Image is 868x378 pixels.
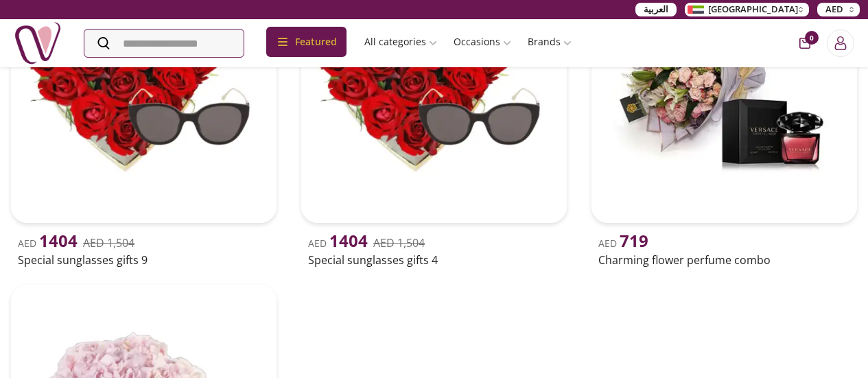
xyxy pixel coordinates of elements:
span: العربية [644,3,668,16]
div: Featured [266,27,347,57]
span: 1404 [39,229,78,252]
h2: Charming flower perfume combo [598,252,850,268]
span: 719 [620,229,648,252]
span: [GEOGRAPHIC_DATA] [708,3,798,16]
del: AED 1,504 [83,235,134,250]
a: Brands [519,29,580,54]
button: AED [817,3,860,16]
span: AED [825,3,843,16]
img: Nigwa-uae-gifts [14,19,62,67]
span: AED [598,237,648,250]
input: Search [84,29,244,57]
del: AED 1,504 [373,235,425,250]
span: AED [18,237,78,250]
span: 1404 [329,229,368,252]
button: [GEOGRAPHIC_DATA] [685,3,809,16]
button: Login [827,29,854,57]
h2: Special sunglasses gifts 9 [18,252,270,268]
img: Arabic_dztd3n.png [688,5,704,14]
h2: Special sunglasses gifts 4 [308,252,560,268]
span: 0 [805,31,819,45]
a: Occasions [445,29,519,54]
button: cart-button [799,38,810,49]
span: AED [308,237,368,250]
a: All categories [356,29,445,54]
